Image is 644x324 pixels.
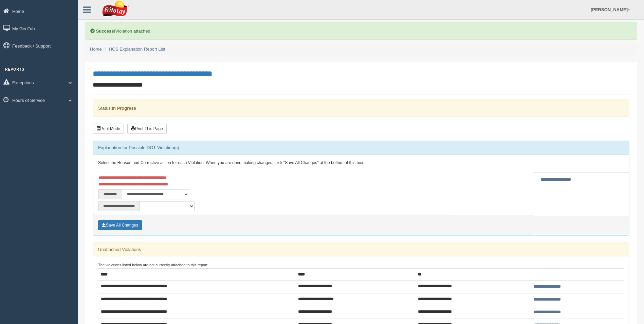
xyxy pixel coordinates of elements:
b: Success! [96,29,115,34]
a: Home [90,47,102,52]
div: Select the Reason and Corrective action for each Violation. When you are done making changes, cli... [93,155,629,171]
button: Print This Page [127,124,167,134]
strong: In Progress [112,106,136,111]
div: Violation attached. [85,22,637,40]
button: Print Mode [93,124,124,134]
a: HOS Explanation Report List [109,47,165,52]
div: Explanation for Possible DOT Violation(s) [93,141,629,155]
small: The violations listed below are not currently attached to this report: [98,263,208,267]
div: Status: [93,100,629,117]
div: Unattached Violations [93,243,629,256]
button: Save [98,220,142,230]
